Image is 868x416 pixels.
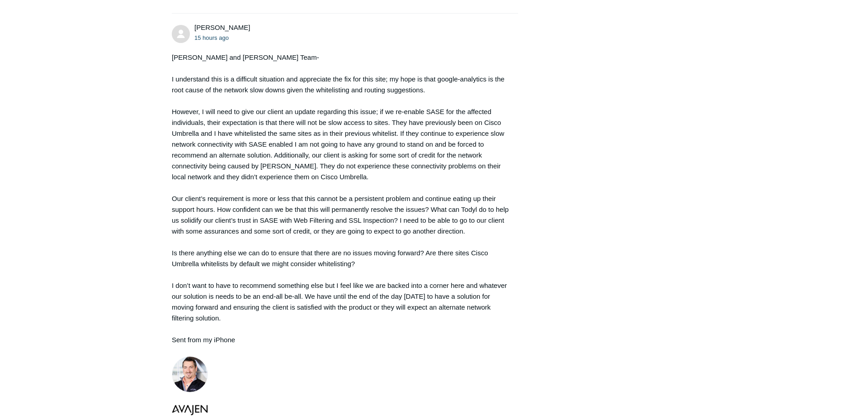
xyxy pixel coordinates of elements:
img: AVAJEN [172,405,208,416]
time: 08/14/2025, 19:59 [194,34,229,41]
div: I understand this is a difficult situation and appreciate the fix for this site; my hope is that ... [172,74,509,96]
a: Corbin Madix [172,386,208,394]
span: Corbin Madix [194,24,250,31]
img: Corbin Madix [172,356,208,392]
div: Is there anything else we can do to ensure that there are no issues moving forward? Are there sit... [172,248,509,269]
div: Our client’s requirement is more or less that this cannot be a persistent problem and continue ea... [172,193,509,237]
div: [PERSON_NAME] and [PERSON_NAME] Team- [172,52,509,63]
